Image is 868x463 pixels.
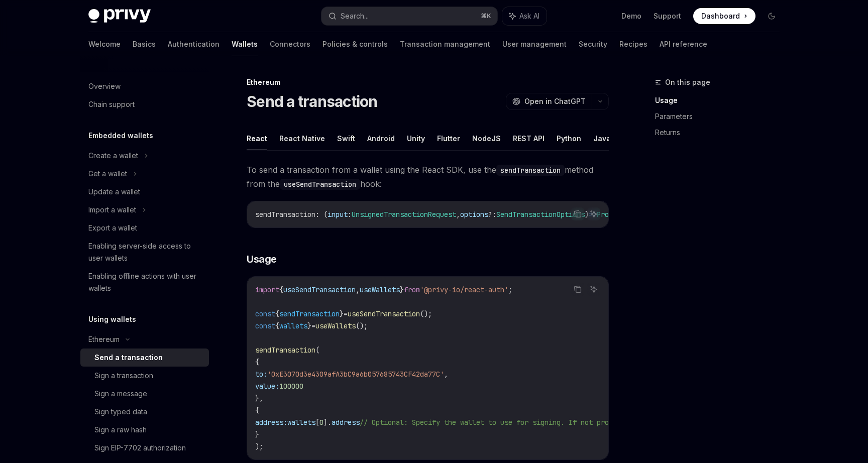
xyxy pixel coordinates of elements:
span: , [456,210,460,219]
a: Recipes [619,32,647,56]
span: ?: [488,210,496,219]
button: Open in ChatGPT [506,93,592,110]
a: Sign EIP-7702 authorization [80,439,209,457]
button: Unity [407,127,425,150]
span: ]. [323,418,332,427]
button: Copy the contents from the code block [571,283,584,296]
span: { [275,309,279,318]
button: Toggle dark mode [764,8,780,24]
a: Update a wallet [80,183,209,201]
span: const [255,321,275,330]
span: options [460,210,488,219]
span: 100000 [279,382,303,391]
a: Security [579,32,607,56]
a: Policies & controls [322,32,388,56]
span: to: [255,370,267,379]
h1: Send a transaction [247,92,378,110]
span: Ask AI [519,11,539,21]
span: import [255,285,279,294]
span: On this page [665,76,710,88]
img: dark logo [88,9,151,23]
div: Create a wallet [88,150,138,162]
button: React Native [279,127,325,150]
div: Enabling offline actions with user wallets [88,270,203,294]
div: Ethereum [88,333,120,345]
span: Open in ChatGPT [524,96,586,106]
span: sendTransaction [255,210,315,219]
a: Send a transaction [80,349,209,367]
a: Authentication [168,32,220,56]
span: ); [255,442,263,451]
span: { [275,321,279,330]
div: Search... [341,10,369,22]
span: { [255,406,259,415]
div: Update a wallet [88,186,140,198]
button: Python [557,127,581,150]
div: Sign a raw hash [94,424,147,436]
code: useSendTransaction [280,179,360,190]
span: SendTransactionOptions [496,210,585,219]
a: Transaction management [400,32,490,56]
div: Sign typed data [94,406,147,418]
span: [ [315,418,319,427]
span: '0xE3070d3e4309afA3bC9a6b057685743CF42da77C' [267,370,444,379]
span: }, [255,394,263,403]
span: } [255,430,259,439]
span: useSendTransaction [283,285,356,294]
span: wallets [287,418,315,427]
a: Parameters [655,108,788,125]
span: { [279,285,283,294]
button: Swift [337,127,355,150]
a: Overview [80,77,209,95]
span: ) [585,210,589,219]
span: input [328,210,348,219]
span: Dashboard [701,11,740,21]
a: Chain support [80,95,209,113]
div: Send a transaction [94,352,163,364]
a: Support [654,11,681,21]
a: Returns [655,125,788,141]
a: Dashboard [693,8,755,24]
span: ⌘ K [481,12,491,20]
span: sendTransaction [279,309,340,318]
button: React [247,127,267,150]
span: , [444,370,448,379]
a: Enabling server-side access to user wallets [80,237,209,267]
span: } [340,309,344,318]
span: ( [315,345,319,355]
a: Wallets [232,32,258,56]
span: : ( [315,210,328,219]
span: // Optional: Specify the wallet to use for signing. If not provided, the first wallet will be used. [360,418,757,427]
button: NodeJS [472,127,501,150]
h5: Using wallets [88,313,136,325]
button: Android [367,127,395,150]
span: useWallets [360,285,400,294]
div: Ethereum [247,77,609,87]
span: 0 [319,418,323,427]
code: sendTransaction [496,165,565,176]
div: Enabling server-side access to user wallets [88,240,203,264]
a: Demo [621,11,641,21]
span: { [255,358,259,367]
span: from [404,285,420,294]
div: Get a wallet [88,168,127,180]
button: Search...⌘K [321,7,497,25]
h5: Embedded wallets [88,130,153,142]
a: Enabling offline actions with user wallets [80,267,209,297]
div: Export a wallet [88,222,137,234]
div: Sign a message [94,388,147,400]
span: sendTransaction [255,345,315,355]
span: = [311,321,315,330]
a: API reference [660,32,707,56]
div: Chain support [88,98,135,110]
button: Java [593,127,611,150]
a: Sign a transaction [80,367,209,385]
button: Ask AI [587,283,600,296]
span: const [255,309,275,318]
a: Connectors [270,32,310,56]
div: Overview [88,80,121,92]
a: User management [502,32,567,56]
div: Import a wallet [88,204,136,216]
button: Ask AI [502,7,547,25]
span: Usage [247,252,277,266]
